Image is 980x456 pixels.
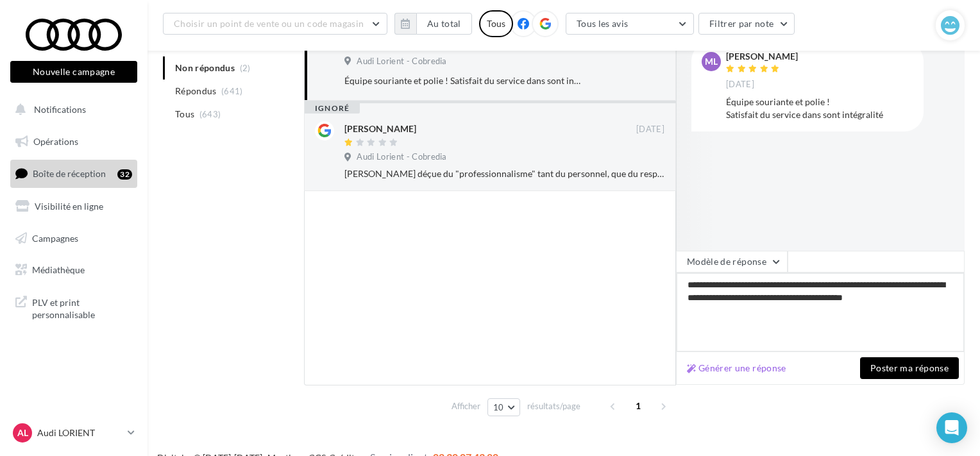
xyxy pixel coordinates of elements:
button: Filtrer par note [698,13,795,35]
button: Modèle de réponse [676,251,788,273]
span: (643) [199,109,221,119]
span: Afficher [452,400,480,412]
button: Au total [416,13,472,35]
div: Tous [479,10,513,37]
button: Nouvelle campagne [10,61,137,83]
span: Tous les avis [577,18,629,29]
button: Générer une réponse [682,360,791,376]
button: Choisir un point de vente ou un code magasin [163,13,387,35]
a: Médiathèque [8,257,140,283]
span: Audi Lorient - Cobredia [357,151,446,163]
span: résultats/page [527,400,580,412]
span: Notifications [34,104,86,115]
a: PLV et print personnalisable [8,289,140,326]
div: Équipe souriante et polie ! Satisfait du service dans sont intégralité [344,74,581,87]
span: ml [705,55,718,68]
a: Campagnes [8,225,140,252]
div: [PERSON_NAME] déçue du "professionnalisme" tant du personnel, que du responsable pour une marque ... [344,167,664,180]
button: 10 [487,398,520,416]
div: [PERSON_NAME] [344,122,416,135]
a: Opérations [8,128,140,155]
div: 32 [117,169,132,180]
span: Boîte de réception [33,168,106,179]
span: 1 [628,396,648,416]
div: Open Intercom Messenger [936,412,967,443]
button: Au total [394,13,472,35]
a: Boîte de réception32 [8,160,140,187]
div: ignoré [305,103,360,114]
button: Notifications [8,96,135,123]
span: Audi Lorient - Cobredia [357,56,446,67]
div: Équipe souriante et polie ! Satisfait du service dans sont intégralité [726,96,913,121]
span: Opérations [33,136,78,147]
span: Répondus [175,85,217,97]
span: AL [17,426,28,439]
span: (641) [221,86,243,96]
button: Poster ma réponse [860,357,959,379]
span: PLV et print personnalisable [32,294,132,321]
span: Visibilité en ligne [35,201,103,212]
span: Médiathèque [32,264,85,275]
span: 10 [493,402,504,412]
span: [DATE] [636,124,664,135]
span: [DATE] [726,79,754,90]
span: Choisir un point de vente ou un code magasin [174,18,364,29]
button: Tous les avis [566,13,694,35]
span: Tous [175,108,194,121]
a: Visibilité en ligne [8,193,140,220]
span: Campagnes [32,232,78,243]
a: AL Audi LORIENT [10,421,137,445]
p: Audi LORIENT [37,426,122,439]
div: [PERSON_NAME] [726,52,798,61]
